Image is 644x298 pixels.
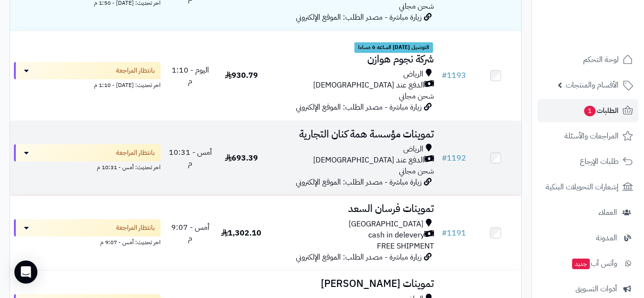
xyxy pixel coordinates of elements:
span: بانتظار المراجعة [116,66,155,75]
span: 1,302.10 [221,227,261,239]
a: إشعارات التحويلات البنكية [538,175,638,199]
div: Open Intercom Messenger [14,261,37,284]
span: المدونة [596,231,617,245]
span: شحن مجاني [399,165,434,177]
a: #1193 [442,70,466,81]
span: بانتظار المراجعة [116,223,155,233]
span: # [442,152,447,164]
span: اليوم - 1:10 م [172,64,209,87]
span: الطلبات [583,104,619,117]
span: زيارة مباشرة - مصدر الطلب: الموقع الإلكتروني [296,176,422,188]
span: شحن مجاني [399,0,434,12]
span: جديد [572,259,590,269]
a: المدونة [538,226,638,249]
a: #1192 [442,152,466,164]
span: إشعارات التحويلات البنكية [546,180,619,194]
div: اخر تحديث: أمس - 9:07 م [14,236,161,247]
span: الدفع عند [DEMOGRAPHIC_DATA] [313,80,424,91]
span: بانتظار المراجعة [116,148,155,158]
span: العملاء [598,206,617,219]
a: لوحة التحكم [538,48,638,71]
div: اخر تحديث: أمس - 10:31 م [14,161,161,172]
div: اخر تحديث: [DATE] - 1:10 م [14,79,161,89]
span: FREE SHIPMENT [377,240,434,252]
h3: تموينات [PERSON_NAME] [270,278,434,289]
span: طلبات الإرجاع [580,155,619,168]
span: لوحة التحكم [583,53,619,66]
span: شحن مجاني [399,90,434,102]
span: أمس - 9:07 م [171,222,210,244]
span: وآتس آب [571,257,617,270]
a: الطلبات1 [538,99,638,122]
span: زيارة مباشرة - مصدر الطلب: الموقع الإلكتروني [296,12,422,23]
h3: تموينات مؤسسة همة كنان التجارية [270,129,434,140]
span: زيارة مباشرة - مصدر الطلب: الموقع الإلكتروني [296,101,422,113]
img: logo-2.png [579,20,635,40]
h3: شركة نجوم هوازن [270,54,434,65]
a: وآتس آبجديد [538,252,638,275]
a: #1191 [442,227,466,239]
span: الدفع عند [DEMOGRAPHIC_DATA] [313,155,424,166]
a: طلبات الإرجاع [538,150,638,173]
span: الرياض [403,144,423,155]
span: # [442,227,447,239]
span: التوصيل [DATE] الساعه 6 مساءا [354,42,433,53]
span: cash in delevery [368,230,424,241]
span: 930.79 [225,70,258,81]
span: 1 [584,106,596,117]
h3: تموينات فرسان السعد [270,203,434,214]
span: المراجعات والأسئلة [564,129,619,143]
span: الأقسام والمنتجات [566,78,619,92]
span: أمس - 10:31 م [169,147,212,169]
span: 693.39 [225,152,258,164]
span: الرياض [403,69,423,80]
span: [GEOGRAPHIC_DATA] [349,219,423,230]
span: زيارة مباشرة - مصدر الطلب: الموقع الإلكتروني [296,251,422,263]
span: # [442,70,447,81]
a: العملاء [538,201,638,224]
a: المراجعات والأسئلة [538,124,638,148]
span: أدوات التسويق [575,282,617,296]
